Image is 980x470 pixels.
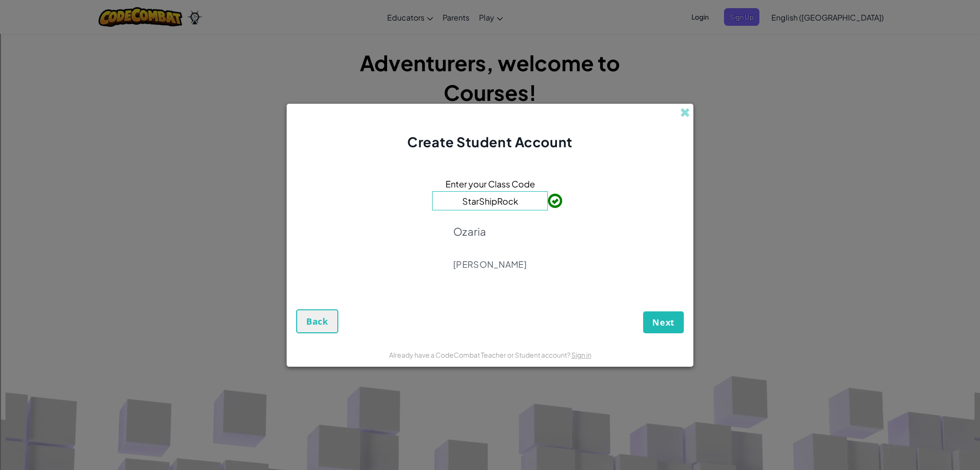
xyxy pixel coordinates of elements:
[445,177,535,191] span: Enter your Class Code
[453,225,527,238] p: Ozaria
[571,350,591,359] a: Sign in
[453,259,527,270] p: [PERSON_NAME]
[306,316,328,327] span: Back
[652,317,675,328] span: Next
[643,311,684,333] button: Next
[389,350,571,359] span: Already have a CodeCombat Teacher or Student account?
[407,133,572,150] span: Create Student Account
[296,309,338,333] button: Back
